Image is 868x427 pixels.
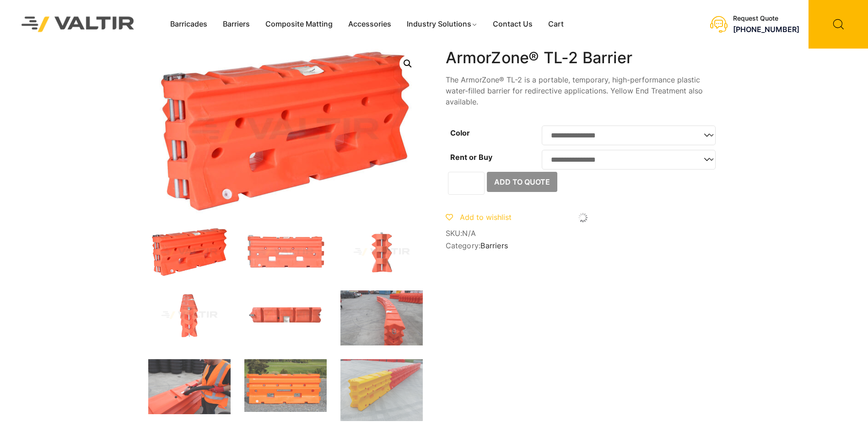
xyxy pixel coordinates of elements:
[446,74,720,107] p: The ArmorZone® TL-2 is a portable, temporary, high-performance plastic water-filled barrier for r...
[446,241,720,250] span: Category:
[399,17,485,31] a: Industry Solutions
[485,17,540,31] a: Contact Us
[215,17,258,31] a: Barriers
[450,128,470,137] label: Color
[148,49,423,213] img: ArmorZone_Org_3Q
[244,359,327,412] img: ArmorZone-main-image-scaled-1.jpg
[733,25,799,34] a: [PHONE_NUMBER]
[148,290,231,340] img: Armorzone_Org_x1.jpg
[540,17,571,31] a: Cart
[340,290,423,345] img: IMG_8193-scaled-1.jpg
[148,359,231,414] img: IMG_8185-scaled-1.jpg
[733,15,799,22] div: Request Quote
[480,241,508,250] a: Barriers
[340,17,399,31] a: Accessories
[462,229,476,238] span: N/A
[148,227,231,277] img: ArmorZone_Org_3Q.jpg
[448,172,485,195] input: Product quantity
[258,17,340,31] a: Composite Matting
[446,49,720,67] h1: ArmorZone® TL-2 Barrier
[399,55,416,72] a: 🔍
[340,227,423,277] img: Armorzone_Org_Side.jpg
[340,359,423,421] img: CIMG8790-2-scaled-1.jpg
[10,5,146,44] img: Valtir Rentals
[446,229,720,238] span: SKU:
[487,172,557,192] button: Add to Quote
[244,290,327,340] img: Armorzone_Org_Top.jpg
[244,227,327,277] img: Armorzone_Org_Front.jpg
[162,17,215,31] a: Barricades
[450,153,492,162] label: Rent or Buy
